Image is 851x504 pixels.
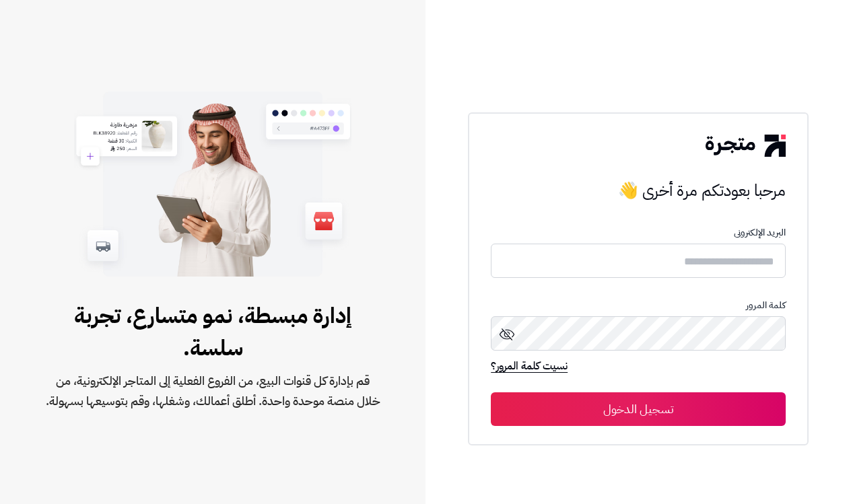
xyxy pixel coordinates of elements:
p: البريد الإلكترونى [491,227,786,238]
h3: مرحبا بعودتكم مرة أخرى 👋 [491,177,786,204]
img: logo-2.png [706,135,785,156]
span: إدارة مبسطة، نمو متسارع، تجربة سلسة. [43,299,382,364]
span: قم بإدارة كل قنوات البيع، من الفروع الفعلية إلى المتاجر الإلكترونية، من خلال منصة موحدة واحدة. أط... [43,371,382,411]
p: كلمة المرور [491,300,786,311]
button: تسجيل الدخول [491,392,786,426]
a: نسيت كلمة المرور؟ [491,358,568,377]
